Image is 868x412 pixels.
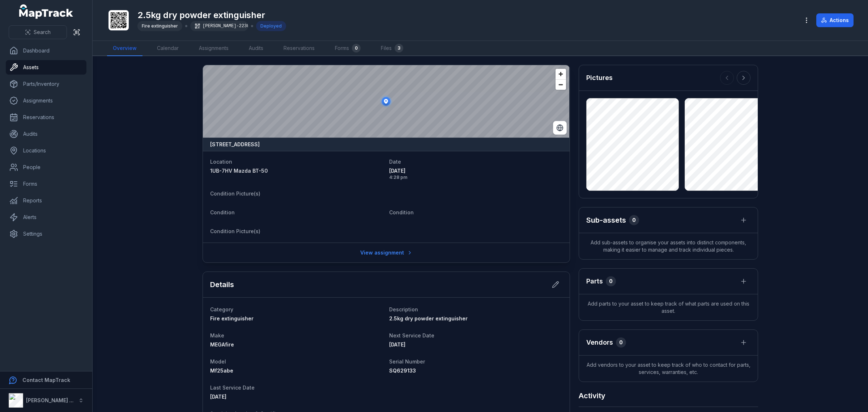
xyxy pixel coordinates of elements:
time: 8/26/2025, 4:28:15 PM [389,167,562,180]
a: Reservations [278,41,320,56]
a: Assets [6,60,86,75]
span: Condition [389,209,414,215]
time: 11/1/2025, 12:00:00 AM [389,341,405,348]
h1: 2.5kg dry powder extinguisher [137,9,286,21]
h3: Pictures [586,73,613,83]
span: Fire extinguisher [210,315,254,321]
button: Search [9,25,67,39]
a: Locations [6,143,86,158]
span: Serial Number [389,358,425,365]
a: Audits [243,41,269,56]
span: Date [389,159,401,165]
span: Add parts to your asset to keep track of what parts are used on this asset. [579,294,758,320]
span: SQ629133 [389,367,416,374]
h3: Vendors [586,337,613,348]
a: Overview [107,41,142,56]
a: MapTrack [19,4,73,19]
time: 5/1/2025, 12:00:00 AM [210,394,226,400]
strong: Contact MapTrack [22,377,70,383]
span: [DATE] [389,341,405,348]
span: 2.5kg dry powder extinguisher [389,315,468,321]
a: Alerts [6,210,86,224]
a: Forms0 [329,41,366,56]
span: Next Service Date [389,332,434,339]
span: Location [210,159,232,165]
h3: Parts [586,276,603,286]
a: Assignments [6,93,86,108]
span: Condition Picture(s) [210,190,260,197]
canvas: Map [203,65,569,138]
span: MEGAfire [210,341,234,348]
a: Audits [6,127,86,141]
div: 0 [606,276,616,286]
a: Reservations [6,110,86,125]
div: 0 [616,337,626,348]
div: [PERSON_NAME]-2230 [190,21,248,31]
span: [DATE] [210,394,226,400]
span: Condition Picture(s) [210,228,260,234]
a: Assignments [193,41,234,56]
span: Add sub-assets to organise your assets into distinct components, making it easier to manage and t... [579,233,758,259]
h2: Sub-assets [586,215,626,225]
a: Dashboard [6,43,86,58]
a: Reports [6,193,86,208]
span: 4:28 pm [389,175,562,180]
button: Zoom out [556,79,566,90]
span: Mf25abe [210,367,233,374]
span: Make [210,332,224,339]
h2: Details [210,279,234,290]
div: 0 [352,44,361,52]
span: Add vendors to your asset to keep track of who to contact for parts, services, warranties, etc. [579,356,758,382]
a: Files3 [375,41,409,56]
a: People [6,160,86,175]
button: Zoom in [556,69,566,79]
span: Category [210,306,233,312]
a: View assignment [356,246,417,260]
span: Condition [210,209,235,215]
strong: [PERSON_NAME] Air [26,397,76,403]
a: 1UB-7HV Mazda BT-50 [210,167,383,175]
div: 0 [629,215,639,225]
span: 1UB-7HV Mazda BT-50 [210,168,268,174]
div: 3 [395,44,403,52]
button: Switch to Satellite View [553,121,567,135]
a: Parts/Inventory [6,77,86,91]
span: Model [210,358,226,365]
span: Search [34,29,51,36]
span: Last Service Date [210,384,255,391]
a: Forms [6,177,86,191]
a: Settings [6,227,86,241]
span: Description [389,306,418,312]
a: Calendar [151,41,184,56]
strong: [STREET_ADDRESS] [210,141,260,148]
div: Deployed [256,21,286,31]
button: Actions [816,13,854,27]
span: [DATE] [389,167,562,175]
span: Fire extinguisher [142,23,178,29]
h2: Activity [579,391,605,401]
